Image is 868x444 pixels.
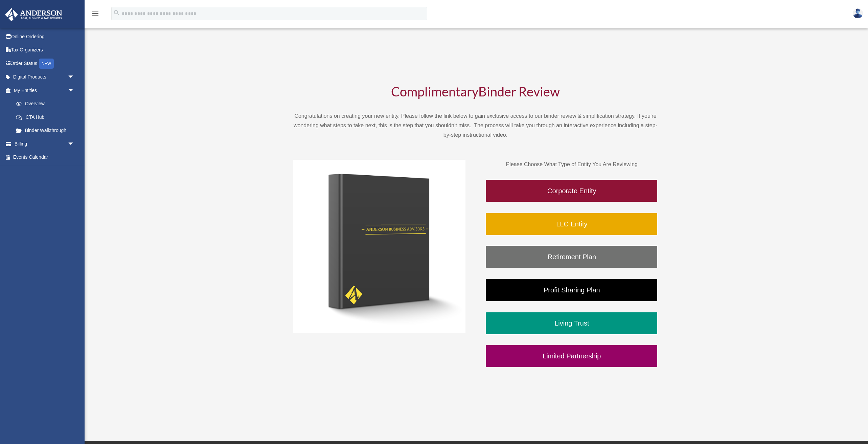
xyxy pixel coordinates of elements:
a: Overview [9,97,85,111]
i: menu [91,9,99,18]
a: menu [91,12,99,18]
span: arrow_drop_down [68,137,81,151]
span: Binder Review [478,84,560,99]
a: Digital Productsarrow_drop_down [5,70,85,84]
span: arrow_drop_down [68,84,81,97]
span: Complimentary [391,84,478,99]
a: Corporate Entity [485,179,658,202]
a: LLC Entity [485,213,658,236]
img: Anderson Advisors Platinum Portal [3,8,64,21]
a: Billingarrow_drop_down [5,137,85,151]
a: Living Trust [485,312,658,335]
a: Limited Partnership [485,345,658,368]
i: search [113,9,120,17]
a: Events Calendar [5,151,85,164]
img: User Pic [853,8,863,18]
a: Tax Organizers [5,43,85,57]
span: arrow_drop_down [68,70,81,84]
a: Order StatusNEW [5,57,85,70]
p: Please Choose What Type of Entity You Are Reviewing [485,160,658,169]
a: My Entitiesarrow_drop_down [5,84,85,97]
a: Binder Walkthrough [9,124,81,137]
a: CTA Hub [9,110,85,124]
p: Congratulations on creating your new entity. Please follow the link below to gain exclusive acces... [293,111,658,140]
a: Retirement Plan [485,245,658,268]
div: NEW [39,59,54,69]
a: Online Ordering [5,30,85,43]
a: Profit Sharing Plan [485,279,658,302]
